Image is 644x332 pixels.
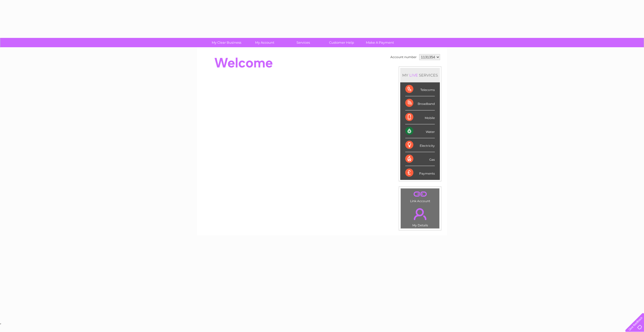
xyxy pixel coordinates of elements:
[400,68,440,82] div: MY SERVICES
[405,110,435,124] div: Mobile
[405,138,435,152] div: Electricity
[400,204,440,229] td: My Details
[408,73,419,78] div: LIVE
[405,96,435,110] div: Broadband
[405,124,435,138] div: Water
[321,38,362,47] a: Customer Help
[402,205,438,223] a: .
[400,188,440,204] td: Link Account
[405,82,435,96] div: Telecoms
[359,38,401,47] a: Make A Payment
[282,38,324,47] a: Services
[402,190,438,199] a: .
[405,152,435,166] div: Gas
[389,53,418,61] td: Account number
[244,38,286,47] a: My Account
[405,166,435,180] div: Payments
[206,38,247,47] a: My Clear Business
